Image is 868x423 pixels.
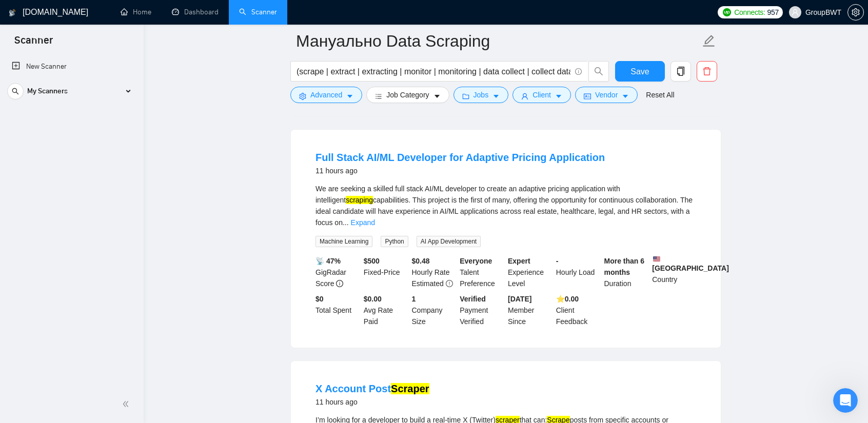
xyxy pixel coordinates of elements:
a: Expand [351,218,375,227]
span: Jobs [474,89,489,100]
span: Client [532,89,551,100]
input: Search Freelance Jobs... [297,65,570,78]
span: exclamation-circle [446,280,453,287]
span: Connects: [734,7,765,18]
span: setting [299,92,306,100]
b: More than 6 months [604,257,645,276]
b: Everyone [460,257,492,265]
b: - [556,257,559,265]
a: dashboardDashboard [172,8,219,16]
b: [DATE] [508,295,531,303]
span: user [792,9,799,16]
b: $0.00 [364,295,382,303]
a: setting [847,8,864,16]
button: setting [847,4,864,21]
span: double-left [122,399,132,409]
img: upwork-logo.png [723,8,731,16]
span: info-circle [575,68,582,75]
span: setting [848,8,863,16]
button: barsJob Categorycaret-down [366,87,449,103]
a: New Scanner [12,56,131,77]
div: Member Since [506,293,554,327]
a: searchScanner [239,8,277,16]
li: My Scanners [4,81,140,106]
span: My Scanners [27,81,68,102]
button: folderJobscaret-down [453,87,509,103]
span: user [521,92,528,100]
span: caret-down [433,92,441,100]
span: Advanced [310,89,342,100]
button: idcardVendorcaret-down [575,87,638,103]
span: Machine Learning [315,236,372,247]
span: Job Category [386,89,429,100]
a: Full Stack AI/ML Developer for Adaptive Pricing Application [315,152,605,163]
div: GigRadar Score [313,255,362,289]
div: Hourly Rate [410,255,458,289]
span: 957 [767,7,779,18]
div: Talent Preference [458,255,506,289]
span: caret-down [555,92,562,100]
div: Country [650,255,698,289]
span: caret-down [346,92,353,100]
input: Scanner name... [296,28,700,54]
b: $ 500 [364,257,380,265]
b: Expert [508,257,530,265]
a: X Account PostScraper [315,383,429,394]
span: AI App Development [417,236,481,247]
span: search [8,88,23,95]
button: copy [670,61,691,82]
b: $ 0.48 [412,257,430,265]
button: delete [697,61,717,82]
li: New Scanner [4,56,140,77]
span: idcard [584,92,591,100]
div: Fixed-Price [362,255,410,289]
div: Hourly Load [554,255,602,289]
button: search [588,61,609,82]
button: userClientcaret-down [512,87,571,103]
span: Scanner [6,33,61,54]
span: caret-down [622,92,629,100]
b: [GEOGRAPHIC_DATA] [652,255,729,272]
button: settingAdvancedcaret-down [290,87,362,103]
iframe: Intercom live chat [833,388,858,413]
span: Vendor [595,89,618,100]
span: Estimated [412,279,444,288]
b: $ 0 [315,295,324,303]
span: copy [671,67,691,76]
div: Payment Verified [458,293,506,327]
div: 11 hours ago [315,165,605,177]
b: 1 [412,295,416,303]
span: Save [630,65,649,78]
div: Total Spent [313,293,362,327]
b: Verified [460,295,486,303]
span: caret-down [492,92,500,100]
span: ... [343,218,349,227]
div: Duration [602,255,650,289]
mark: Scraper [391,383,429,394]
b: ⭐️ 0.00 [556,295,579,303]
div: 11 hours ago [315,396,429,408]
div: Avg Rate Paid [362,293,410,327]
span: search [589,67,608,76]
span: folder [462,92,469,100]
span: info-circle [336,280,343,287]
a: Reset All [646,89,674,100]
a: homeHome [121,8,151,16]
div: We are seeking a skilled full stack AI/ML developer to create an adaptive pricing application wit... [315,183,696,228]
img: 🇺🇸 [653,255,660,263]
div: Client Feedback [554,293,602,327]
span: bars [375,92,382,100]
span: delete [697,67,717,76]
div: Company Size [410,293,458,327]
span: Python [381,236,408,247]
img: logo [9,5,16,21]
mark: scraping [346,196,373,204]
b: 📡 47% [315,257,341,265]
div: Experience Level [506,255,554,289]
button: Save [615,61,665,82]
button: search [7,83,24,99]
span: edit [702,34,716,48]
